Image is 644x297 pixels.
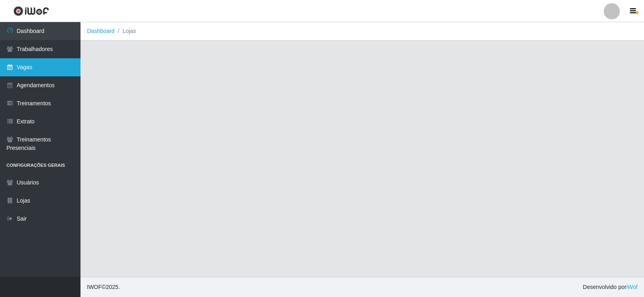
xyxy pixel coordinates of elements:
a: Dashboard [87,28,115,34]
li: Lojas [115,27,136,35]
img: CoreUI Logo [13,6,49,16]
span: © 2025 . [87,283,120,291]
a: iWof [626,284,638,290]
nav: breadcrumb [80,22,644,41]
span: Desenvolvido por [583,283,638,291]
span: IWOF [87,284,102,290]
